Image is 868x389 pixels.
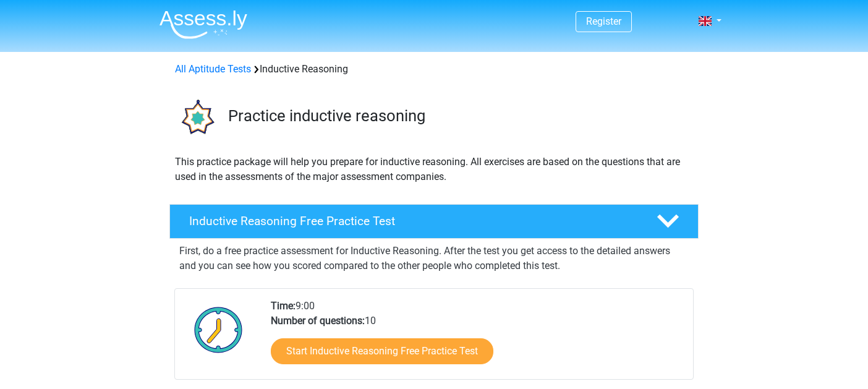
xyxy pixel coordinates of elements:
[175,63,251,75] a: All Aptitude Tests
[175,155,693,184] p: This practice package will help you prepare for inductive reasoning. All exercises are based on t...
[179,244,689,273] p: First, do a free practice assessment for Inductive Reasoning. After the test you get access to th...
[271,338,493,364] a: Start Inductive Reasoning Free Practice Test
[187,299,250,361] img: Clock
[271,315,365,327] b: Number of questions:
[160,10,247,39] img: Assessly
[164,204,704,239] a: Inductive Reasoning Free Practice Test
[271,300,296,312] b: Time:
[228,106,689,126] h3: Practice inductive reasoning
[170,62,698,77] div: Inductive Reasoning
[262,299,692,379] div: 9:00 10
[586,15,621,27] a: Register
[170,92,223,144] img: inductive reasoning
[189,214,637,228] h4: Inductive Reasoning Free Practice Test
